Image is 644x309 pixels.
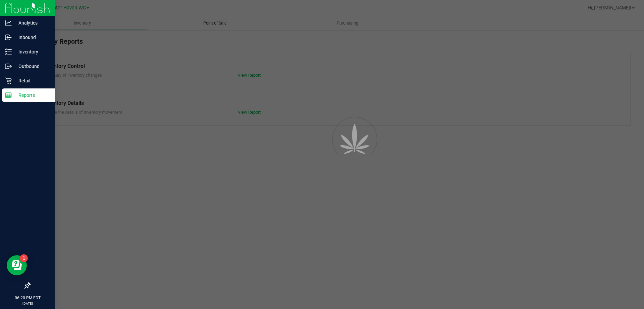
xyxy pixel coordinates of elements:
[12,19,52,27] p: Analytics
[7,255,27,275] iframe: Resource center
[20,254,28,262] iframe: Resource center unread badge
[12,91,52,99] p: Reports
[5,48,12,55] inline-svg: Inventory
[5,20,12,26] inline-svg: Analytics
[3,301,52,306] p: [DATE]
[12,77,52,85] p: Retail
[5,77,12,84] inline-svg: Retail
[5,92,12,99] inline-svg: Reports
[12,33,52,41] p: Inbound
[3,295,52,301] p: 06:20 PM EDT
[5,63,12,70] inline-svg: Outbound
[12,62,52,70] p: Outbound
[12,48,52,56] p: Inventory
[5,34,12,41] inline-svg: Inbound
